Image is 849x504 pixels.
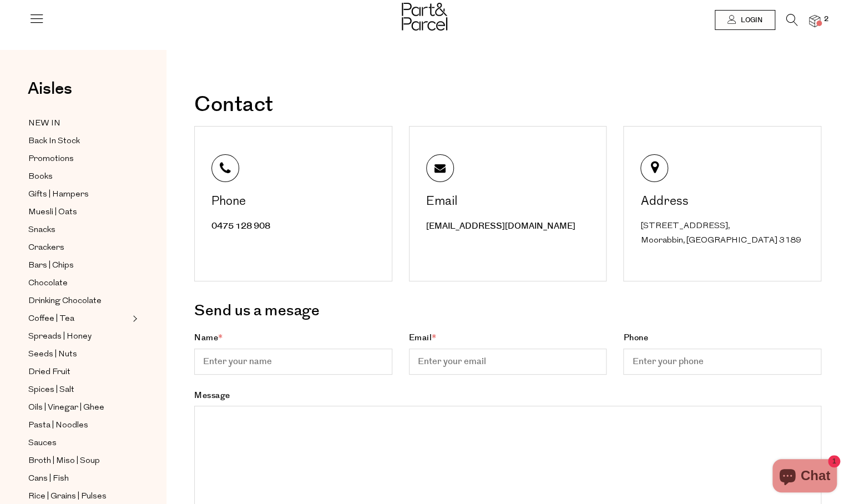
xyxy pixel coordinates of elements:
span: Spices | Salt [28,384,74,397]
a: Dried Fruit [28,365,129,379]
label: Phone [623,332,821,375]
a: Spices | Salt [28,383,129,397]
a: Cans | Fish [28,472,129,486]
span: Books [28,170,53,184]
a: Back In Stock [28,134,129,148]
span: Aisles [28,77,72,101]
span: Bars | Chips [28,259,74,273]
a: NEW IN [28,117,129,130]
span: Seeds | Nuts [28,348,77,361]
label: Email [409,332,607,375]
inbox-online-store-chat: Shopify online store chat [769,459,840,495]
span: Chocolate [28,277,68,290]
input: Name* [194,349,392,375]
a: 2 [809,15,820,27]
span: Rice | Grains | Pulses [28,490,107,503]
a: Login [715,10,775,30]
span: Gifts | Hampers [28,188,89,201]
a: Spreads | Honey [28,330,129,344]
span: Drinking Chocolate [28,295,102,308]
span: Oils | Vinegar | Ghee [28,401,104,415]
span: Crackers [28,241,64,255]
button: Expand/Collapse Coffee | Tea [130,312,138,325]
div: Email [426,196,593,208]
input: Phone [623,349,821,375]
a: Bars | Chips [28,259,129,273]
span: Coffee | Tea [28,313,74,326]
a: 0475 128 908 [211,220,270,232]
span: NEW IN [28,117,60,130]
label: Name [194,332,392,375]
a: Coffee | Tea [28,312,129,326]
a: Sauces [28,436,129,450]
a: Promotions [28,152,129,166]
span: Back In Stock [28,135,80,148]
a: Drinking Chocolate [28,294,129,308]
div: Phone [211,196,378,208]
span: Promotions [28,153,74,166]
span: Cans | Fish [28,472,69,486]
a: Muesli | Oats [28,205,129,219]
input: Email* [409,349,607,375]
img: Part&Parcel [402,3,447,31]
a: Seeds | Nuts [28,347,129,361]
h1: Contact [194,94,821,115]
a: Gifts | Hampers [28,188,129,201]
div: Address [640,196,807,208]
span: Pasta | Noodles [28,419,88,432]
span: Broth | Miso | Soup [28,455,100,468]
a: Oils | Vinegar | Ghee [28,401,129,415]
a: Snacks [28,223,129,237]
span: Muesli | Oats [28,206,77,219]
div: [STREET_ADDRESS], Moorabbin, [GEOGRAPHIC_DATA] 3189 [640,219,807,248]
a: Pasta | Noodles [28,419,129,432]
a: Books [28,170,129,184]
span: 2 [821,14,831,24]
a: Chocolate [28,276,129,290]
span: Dried Fruit [28,366,70,379]
span: Snacks [28,224,55,237]
a: Broth | Miso | Soup [28,454,129,468]
span: Sauces [28,437,57,450]
a: [EMAIL_ADDRESS][DOMAIN_NAME] [426,220,575,232]
span: Login [738,16,762,25]
span: Spreads | Honey [28,330,92,344]
a: Aisles [28,80,72,108]
a: Rice | Grains | Pulses [28,490,129,503]
h3: Send us a mesage [194,298,821,324]
a: Crackers [28,241,129,255]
